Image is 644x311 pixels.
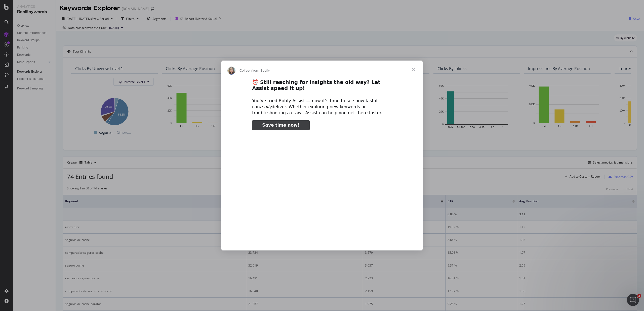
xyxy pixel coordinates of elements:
span: from Botify [252,69,270,72]
span: Save time now! [262,123,300,128]
i: really [260,104,272,109]
video: Play video [217,134,427,239]
span: Close [405,61,423,79]
span: Colleen [239,69,252,72]
a: Save time now! [252,120,310,130]
h2: ⏰ Still reaching for insights the old way? Let Assist speed it up! [252,79,392,94]
img: Profile image for Colleen [227,67,235,75]
div: You’ve tried Botify Assist — now it’s time to see how fast it can deliver. Whether exploring new ... [252,98,392,116]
